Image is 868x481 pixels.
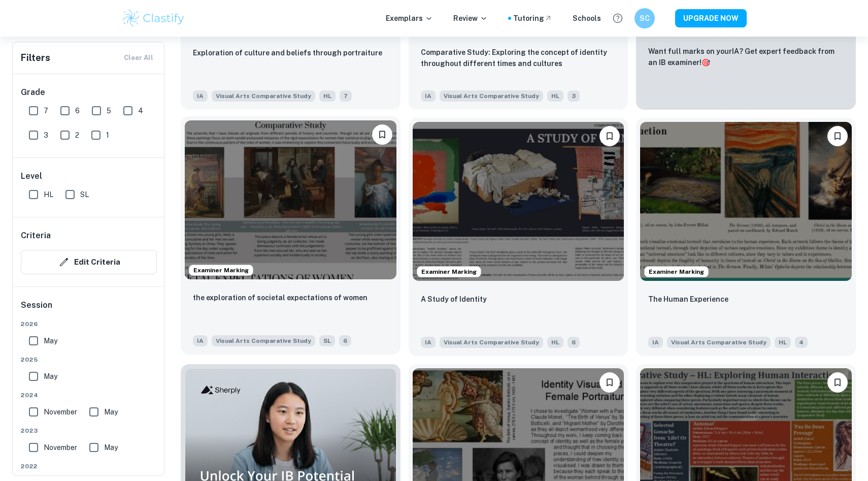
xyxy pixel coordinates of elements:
button: UPGRADE NOW [675,9,747,27]
span: 5 [107,105,111,116]
span: 2022 [21,462,157,471]
span: Visual Arts Comparative Study [667,337,771,348]
p: the exploration of societal expectations of women [193,292,368,303]
span: HL [547,90,563,102]
a: Examiner MarkingBookmarkThe Human ExperienceIAVisual Arts Comparative StudyHL4 [636,118,856,356]
span: May [104,442,118,453]
span: Examiner Marking [645,267,708,276]
span: 7 [340,90,352,102]
span: 6 [339,335,351,346]
button: Bookmark [599,126,620,146]
h6: Level [21,170,157,182]
img: Visual Arts Comparative Study IA example thumbnail: the exploration of societal expectations [185,120,396,279]
p: Exemplars [386,13,433,24]
span: 2026 [21,319,157,329]
p: Comparative Study: Exploring the concept of identity throughout different times and cultures [421,47,616,69]
a: Examiner MarkingBookmarkthe exploration of societal expectations of womenIAVisual Arts Comparativ... [181,118,400,356]
span: 4 [795,337,808,348]
img: Visual Arts Comparative Study IA example thumbnail: The Human Experience [640,122,852,280]
span: May [44,371,57,382]
span: May [44,335,57,346]
h6: Session [21,299,157,319]
span: IA [648,337,663,348]
span: November [44,406,77,418]
button: Bookmark [827,372,848,393]
span: Visual Arts Comparative Study [212,335,315,346]
span: IA [421,337,436,348]
span: 2025 [21,355,157,364]
img: Clastify logo [121,8,186,28]
button: Help and Feedback [609,10,626,27]
span: 2024 [21,391,157,400]
span: Visual Arts Comparative Study [212,90,315,102]
button: Bookmark [599,372,620,393]
button: Bookmark [372,124,392,145]
span: 2 [75,130,79,141]
p: Want full marks on your IA ? Get expert feedback from an IB examiner! [648,46,844,68]
span: HL [319,90,336,102]
h6: Grade [21,86,157,99]
span: SL [319,335,335,346]
h6: Criteria [21,230,51,242]
a: Tutoring [513,13,552,24]
p: The Human Experience [648,294,728,305]
span: 2023 [21,426,157,435]
p: Review [453,13,488,24]
span: HL [775,337,791,348]
span: 3 [44,130,48,141]
span: IA [193,90,208,102]
span: 1 [106,130,109,141]
span: May [104,406,118,418]
button: Edit Criteria [21,250,157,274]
span: 🎯 [702,58,710,67]
span: HL [44,189,53,200]
span: IA [193,335,208,346]
span: Visual Arts Comparative Study [440,337,543,348]
span: SL [80,189,89,200]
a: Examiner MarkingBookmarkA Study of IdentityIAVisual Arts Comparative StudyHL6 [409,118,628,356]
span: 3 [567,90,580,102]
span: 4 [138,105,143,116]
span: Examiner Marking [417,267,481,276]
button: Bookmark [827,126,848,146]
a: Schools [573,13,601,24]
span: 7 [44,105,48,116]
span: HL [547,337,563,348]
p: Exploration of culture and beliefs through portraiture [193,47,382,58]
h6: Filters [21,51,50,65]
button: SC [635,8,655,28]
span: 6 [75,105,80,116]
span: IA [421,90,436,102]
span: Examiner Marking [189,266,253,275]
span: November [44,442,77,453]
p: A Study of Identity [421,294,487,305]
img: Visual Arts Comparative Study IA example thumbnail: A Study of Identity [413,122,624,280]
span: Visual Arts Comparative Study [440,90,543,102]
h6: SC [639,13,651,24]
span: 6 [567,337,580,348]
